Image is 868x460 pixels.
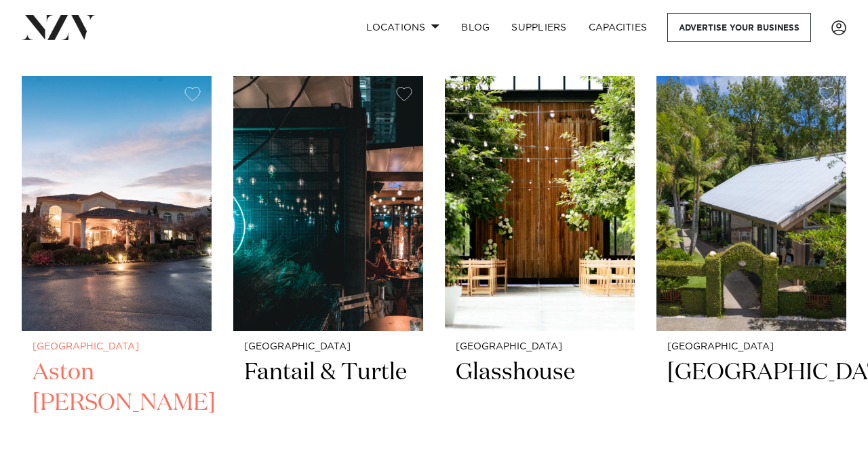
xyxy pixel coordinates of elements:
a: SUPPLIERS [500,13,577,42]
h2: Aston [PERSON_NAME] [33,358,201,449]
img: nzv-logo.png [22,15,96,39]
a: Locations [355,13,450,42]
small: [GEOGRAPHIC_DATA] [33,342,201,352]
h2: [GEOGRAPHIC_DATA] [667,358,835,449]
a: Capacities [578,13,658,42]
small: [GEOGRAPHIC_DATA] [456,342,624,352]
a: BLOG [450,13,500,42]
h2: Glasshouse [456,358,624,449]
a: Advertise your business [667,13,811,42]
h2: Fantail & Turtle [244,358,412,449]
small: [GEOGRAPHIC_DATA] [667,342,835,352]
small: [GEOGRAPHIC_DATA] [244,342,412,352]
